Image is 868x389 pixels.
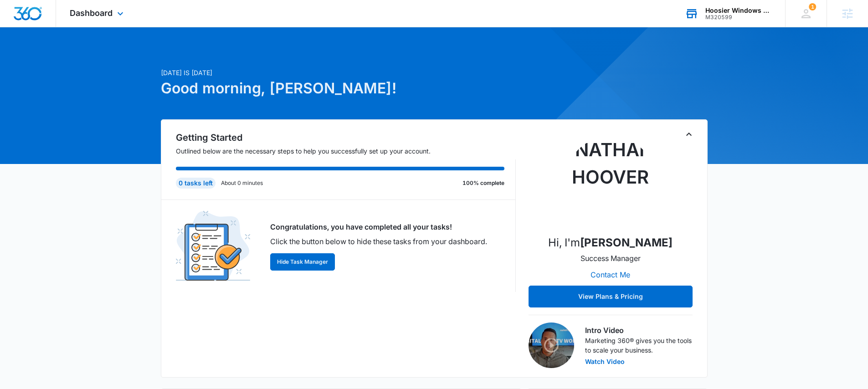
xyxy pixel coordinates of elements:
h3: Intro Video [585,325,693,336]
button: Toggle Collapse [683,129,694,140]
img: Nathan Hoover [565,136,656,227]
p: About 0 minutes [221,179,263,187]
div: 0 tasks left [176,178,216,189]
span: 1 [809,3,816,10]
button: Contact Me [581,264,639,286]
img: tab_domain_overview_orange.svg [25,53,32,60]
img: tab_keywords_by_traffic_grey.svg [91,53,98,60]
p: Click the button below to hide these tasks from your dashboard. [270,236,487,247]
div: account id [705,14,772,20]
strong: [PERSON_NAME] [580,236,673,249]
p: [DATE] is [DATE] [161,68,522,77]
p: Congratulations, you have completed all your tasks! [270,221,487,232]
h1: Good morning, [PERSON_NAME]! [161,77,522,99]
button: Watch Video [585,358,625,365]
p: Outlined below are the necessary steps to help you successfully set up your account. [176,146,516,156]
img: Intro Video [529,322,574,368]
div: Domain: [DOMAIN_NAME] [24,24,100,31]
div: notifications count [809,3,816,10]
div: Keywords by Traffic [101,54,154,60]
p: Marketing 360® gives you the tools to scale your business. [585,336,693,355]
div: account name [705,7,772,14]
p: Success Manager [580,253,641,264]
span: Dashboard [70,8,113,18]
button: View Plans & Pricing [529,286,693,307]
div: v 4.0.25 [26,15,45,22]
button: Hide Task Manager [270,253,335,271]
p: Hi, I'm [548,235,673,251]
h2: Getting Started [176,131,516,144]
p: 100% complete [462,179,504,187]
div: Domain Overview [35,54,82,60]
img: website_grey.svg [15,24,22,31]
img: logo_orange.svg [15,15,22,22]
